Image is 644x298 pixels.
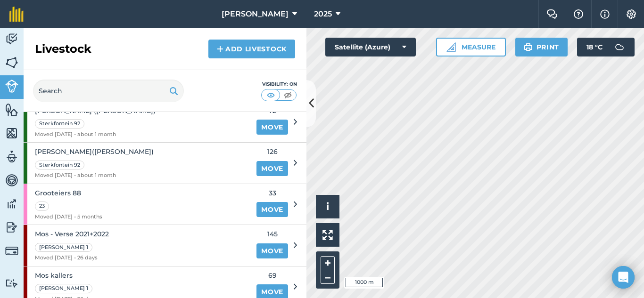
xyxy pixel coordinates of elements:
[35,243,92,252] div: [PERSON_NAME] 1
[24,143,251,184] a: [PERSON_NAME]([PERSON_NAME])Sterkfontein 92Moved [DATE] - about 1 month
[446,42,456,52] img: Ruler icon
[325,38,416,56] button: Satellite (Azure)
[24,225,251,266] a: Mos - Verse 2021+2022[PERSON_NAME] 1Moved [DATE] - 26 days
[5,80,18,93] img: svg+xml;base64,PD94bWwgdmVyc2lvbj0iMS4wIiBlbmNvZGluZz0idXRmLTgiPz4KPCEtLSBHZW5lcmF0b3I6IEFkb2JlIE...
[436,38,506,56] button: Measure
[5,56,18,70] img: svg+xml;base64,PHN2ZyB4bWxucz0iaHR0cDovL3d3dy53My5vcmcvMjAwMC9zdmciIHdpZHRoPSI1NiIgaGVpZ2h0PSI2MC...
[208,40,295,58] a: Add Livestock
[35,270,98,281] span: Mos kallers
[322,230,333,240] img: Four arrows, one pointing top left, one top right, one bottom right and the last bottom left
[35,213,102,221] span: Moved [DATE] - 5 months
[515,38,568,56] button: Print
[256,270,288,281] span: 69
[600,8,610,20] img: svg+xml;base64,PHN2ZyB4bWxucz0iaHR0cDovL3d3dy53My5vcmcvMjAwMC9zdmciIHdpZHRoPSIxNyIgaGVpZ2h0PSIxNy...
[35,130,156,139] span: Moved [DATE] - about 1 month
[5,279,18,288] img: svg+xml;base64,PD94bWwgdmVyc2lvbj0iMS4wIiBlbmNvZGluZz0idXRmLTgiPz4KPCEtLSBHZW5lcmF0b3I6IEFkb2JlIE...
[261,81,297,88] div: Visibility: On
[314,8,332,20] span: 2025
[282,90,294,100] img: svg+xml;base64,PHN2ZyB4bWxucz0iaHR0cDovL3d3dy53My5vcmcvMjAwMC9zdmciIHdpZHRoPSI1MCIgaGVpZ2h0PSI0MC...
[35,171,154,180] span: Moved [DATE] - about 1 month
[217,43,223,55] img: svg+xml;base64,PHN2ZyB4bWxucz0iaHR0cDovL3d3dy53My5vcmcvMjAwMC9zdmciIHdpZHRoPSIxNCIgaGVpZ2h0PSIyNC...
[586,38,603,56] span: 18 ° C
[24,102,251,143] a: [PERSON_NAME] ([PERSON_NAME])Sterkfontein 92Moved [DATE] - about 1 month
[256,146,288,157] span: 126
[256,229,288,239] span: 145
[612,266,635,289] div: Open Intercom Messenger
[5,220,18,234] img: svg+xml;base64,PD94bWwgdmVyc2lvbj0iMS4wIiBlbmNvZGluZz0idXRmLTgiPz4KPCEtLSBHZW5lcmF0b3I6IEFkb2JlIE...
[5,150,18,164] img: svg+xml;base64,PD94bWwgdmVyc2lvbj0iMS4wIiBlbmNvZGluZz0idXRmLTgiPz4KPCEtLSBHZW5lcmF0b3I6IEFkb2JlIE...
[222,8,289,20] span: [PERSON_NAME]
[326,201,329,212] span: i
[321,270,335,284] button: –
[321,256,335,270] button: +
[573,9,584,19] img: A question mark icon
[265,90,277,100] img: svg+xml;base64,PHN2ZyB4bWxucz0iaHR0cDovL3d3dy53My5vcmcvMjAwMC9zdmciIHdpZHRoPSI1MCIgaGVpZ2h0PSI0MC...
[610,38,629,56] img: svg+xml;base64,PD94bWwgdmVyc2lvbj0iMS4wIiBlbmNvZGluZz0idXRmLTgiPz4KPCEtLSBHZW5lcmF0b3I6IEFkb2JlIE...
[35,284,92,293] div: [PERSON_NAME] 1
[546,9,558,19] img: Two speech bubbles overlapping with the left bubble in the forefront
[5,244,18,258] img: svg+xml;base64,PD94bWwgdmVyc2lvbj0iMS4wIiBlbmNvZGluZz0idXRmLTgiPz4KPCEtLSBHZW5lcmF0b3I6IEFkb2JlIE...
[5,32,18,46] img: svg+xml;base64,PD94bWwgdmVyc2lvbj0iMS4wIiBlbmNvZGluZz0idXRmLTgiPz4KPCEtLSBHZW5lcmF0b3I6IEFkb2JlIE...
[9,7,24,22] img: fieldmargin Logo
[35,146,154,157] span: [PERSON_NAME]([PERSON_NAME])
[5,126,18,140] img: svg+xml;base64,PHN2ZyB4bWxucz0iaHR0cDovL3d3dy53My5vcmcvMjAwMC9zdmciIHdpZHRoPSI1NiIgaGVpZ2h0PSI2MC...
[256,243,288,258] a: Move
[256,202,288,217] a: Move
[169,85,178,97] img: svg+xml;base64,PHN2ZyB4bWxucz0iaHR0cDovL3d3dy53My5vcmcvMjAwMC9zdmciIHdpZHRoPSIxOSIgaGVpZ2h0PSIyNC...
[24,184,251,225] a: Grooteiers 8823Moved [DATE] - 5 months
[35,188,102,198] span: Grooteiers 88
[256,120,288,135] a: Move
[577,38,635,56] button: 18 °C
[256,161,288,176] a: Move
[316,195,339,218] button: i
[5,173,18,187] img: svg+xml;base64,PD94bWwgdmVyc2lvbj0iMS4wIiBlbmNvZGluZz0idXRmLTgiPz4KPCEtLSBHZW5lcmF0b3I6IEFkb2JlIE...
[35,161,84,170] div: Sterkfontein 92
[524,41,533,53] img: svg+xml;base64,PHN2ZyB4bWxucz0iaHR0cDovL3d3dy53My5vcmcvMjAwMC9zdmciIHdpZHRoPSIxOSIgaGVpZ2h0PSIyNC...
[35,119,84,129] div: Sterkfontein 92
[5,197,18,211] img: svg+xml;base64,PD94bWwgdmVyc2lvbj0iMS4wIiBlbmNvZGluZz0idXRmLTgiPz4KPCEtLSBHZW5lcmF0b3I6IEFkb2JlIE...
[35,254,109,262] span: Moved [DATE] - 26 days
[35,229,109,239] span: Mos - Verse 2021+2022
[35,201,49,211] div: 23
[35,41,91,56] h2: Livestock
[256,188,288,198] span: 33
[626,9,637,19] img: A cog icon
[33,80,184,102] input: Search
[5,103,18,117] img: svg+xml;base64,PHN2ZyB4bWxucz0iaHR0cDovL3d3dy53My5vcmcvMjAwMC9zdmciIHdpZHRoPSI1NiIgaGVpZ2h0PSI2MC...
